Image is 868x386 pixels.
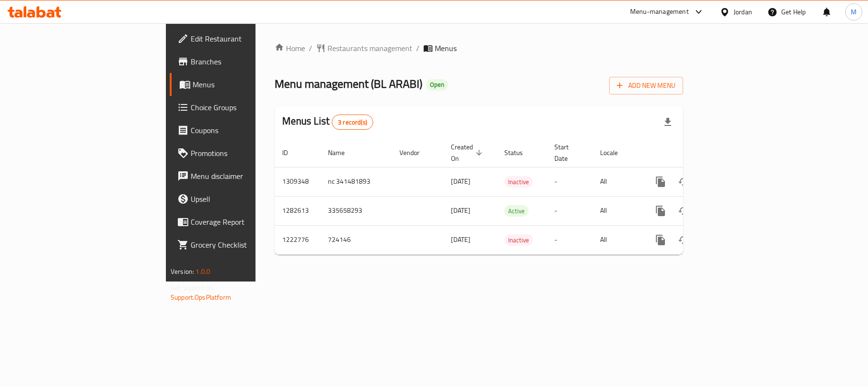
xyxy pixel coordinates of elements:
span: 3 record(s) [332,118,373,127]
span: M [851,7,857,17]
span: Grocery Checklist [191,239,303,250]
nav: breadcrumb [275,42,683,54]
table: enhanced table [275,138,748,255]
span: Open [426,81,448,89]
button: more [649,199,672,222]
span: Restaurants management [327,42,412,54]
button: Change Status [672,199,695,222]
div: Inactive [504,176,533,188]
span: Created On [451,141,485,164]
th: Actions [642,138,748,167]
span: Active [504,206,529,217]
button: Change Status [672,229,695,251]
span: Choice Groups [191,102,303,113]
a: Grocery Checklist [170,233,311,256]
div: Total records count [332,115,373,130]
span: ID [282,147,300,158]
span: Promotions [191,147,303,159]
span: Coverage Report [191,216,303,228]
div: Inactive [504,234,533,246]
a: Coupons [170,119,311,142]
span: Menu management ( BL ARABI ) [275,73,422,94]
td: 335658293 [320,196,392,225]
button: more [649,229,672,251]
td: - [547,225,592,254]
li: / [416,42,419,54]
a: Choice Groups [170,96,311,119]
td: nc 341481893 [320,167,392,196]
button: Change Status [672,170,695,193]
a: Support.OpsPlatform [171,291,231,303]
h2: Menus List [282,114,373,130]
td: All [592,196,642,225]
span: Inactive [504,177,533,188]
td: - [547,196,592,225]
div: Open [426,79,448,91]
div: Active [504,205,529,217]
span: Edit Restaurant [191,33,303,44]
span: Menu disclaimer [191,170,303,182]
a: Menus [170,73,311,96]
div: Jordan [734,7,752,17]
td: - [547,167,592,196]
span: Menus [435,42,457,54]
span: Add New Menu [617,80,675,92]
span: Status [504,147,535,158]
span: [DATE] [451,175,470,188]
span: Start Date [554,141,581,164]
a: Upsell [170,188,311,210]
a: Branches [170,50,311,73]
span: Vendor [399,147,432,158]
span: Version: [171,265,194,278]
div: Export file [656,111,679,134]
div: Menu-management [630,6,689,18]
span: [DATE] [451,233,470,246]
span: Coupons [191,125,303,136]
button: Add New Menu [609,77,683,94]
span: Locale [600,147,630,158]
span: 1.0.0 [195,265,210,278]
td: All [592,167,642,196]
a: Promotions [170,142,311,165]
button: more [649,170,672,193]
span: [DATE] [451,204,470,217]
span: Get support on: [171,282,214,294]
a: Edit Restaurant [170,27,311,50]
span: Menus [193,79,303,90]
span: Branches [191,56,303,67]
a: Restaurants management [316,42,412,54]
td: 724146 [320,225,392,254]
a: Menu disclaimer [170,165,311,188]
a: Coverage Report [170,210,311,233]
span: Upsell [191,193,303,205]
td: All [592,225,642,254]
span: Name [328,147,357,158]
span: Inactive [504,235,533,246]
